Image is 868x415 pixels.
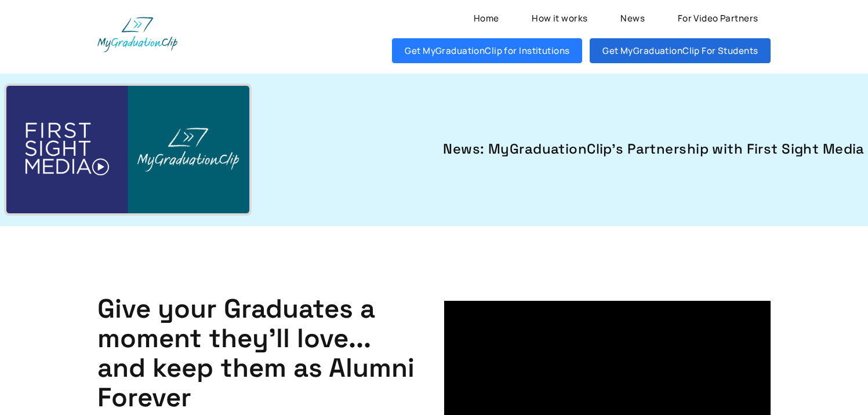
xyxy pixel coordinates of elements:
[519,6,600,31] a: How it works
[590,38,771,63] a: Get MyGraduationClip For Students
[97,294,424,413] h1: Give your Graduates a moment they'll love... and keep them as Alumni Forever
[272,139,865,160] a: News: MyGraduationClip's Partnership with First Sight Media
[392,38,582,63] a: Get MyGraduationClip for Institutions
[665,6,771,31] a: For Video Partners
[608,6,657,31] a: News
[461,6,511,31] a: Home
